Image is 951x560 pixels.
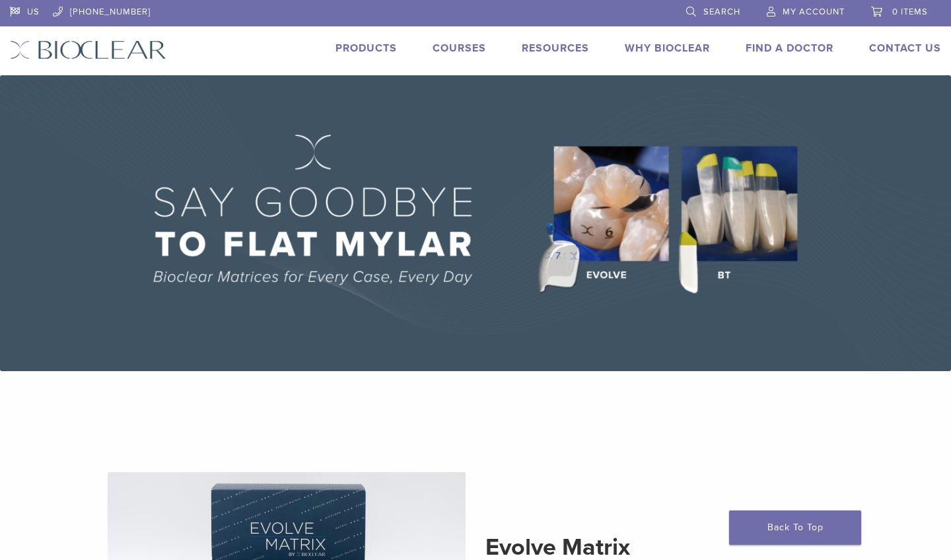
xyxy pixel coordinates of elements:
[433,42,486,55] a: Courses
[10,40,166,59] img: Bioclear
[746,42,833,55] a: Find A Doctor
[625,42,710,55] a: Why Bioclear
[892,7,928,17] span: 0 items
[783,7,845,17] span: My Account
[335,42,397,55] a: Products
[869,42,941,55] a: Contact Us
[522,42,589,55] a: Resources
[729,510,861,545] a: Back To Top
[703,7,740,17] span: Search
